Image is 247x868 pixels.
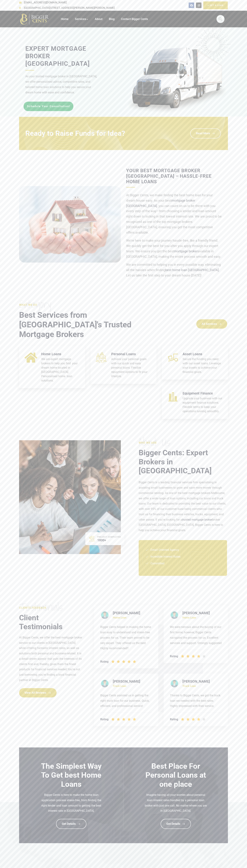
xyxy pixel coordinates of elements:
[100,717,109,722] span: Rating
[95,17,102,21] span: About
[161,819,191,829] a: Get Details
[182,615,222,620] span: Home Loan
[208,4,223,7] span: + Get A Loan
[56,819,86,829] a: Get Details
[24,691,46,694] span: View All Reviews
[75,17,86,21] span: Services
[182,518,212,521] a: trusted mortgage broker
[19,186,121,263] img: Mortgage Broker in Melbourne
[100,623,152,651] div: Bigger Cents helped in making the home loan easy to understand and stress-free process for us. Th...
[19,631,82,683] div: At Bigger Cents, we offer the best mortgage broker service to our clients in [GEOGRAPHIC_DATA] wh...
[27,105,70,108] span: Schedule Your Consultation!
[139,437,227,447] span: About us
[150,547,179,553] span: Detail Oriented Agency
[165,268,219,272] a: best home loan [GEOGRAPHIC_DATA]
[166,822,180,825] span: Get Details
[75,11,88,28] a: Services
[170,691,222,709] div: Thanks to Bigger Cents, we got the truck loan we needed with the best rates. Highly impressed wit...
[109,11,115,28] a: Blog
[170,654,178,659] span: Rating
[126,238,222,259] p: We’re here to make your journey hassle-free, like a friendly friend. We quickly get the best for ...
[95,11,102,28] a: About
[126,193,222,235] p: At Bigger Cents, we make finding the best home loan for your dream house easy. As your best , you...
[19,299,162,309] span: Category
[19,606,46,609] span: clients Feedback
[121,17,148,21] span: Contact Bigger Cents
[113,679,152,684] span: [PERSON_NAME]
[121,11,148,28] a: Contact Bigger Cents
[182,684,222,688] span: Truck Loan
[203,1,228,9] a: + Get A Loan
[125,48,229,114] img: best mortgage broker melbourne
[113,684,152,688] span: Truck Loan
[182,679,222,684] span: [PERSON_NAME]
[170,623,222,646] div: We were nervous about the buying of our first home; however, Bigger Cents navigated the process f...
[25,130,125,137] h2: Ready to Raise Funds for Idea?
[139,475,227,533] div: Bigger Cents is a leading financial services firm specialising in assisting small businesses to g...
[19,602,82,612] span: Testimonials
[126,168,212,184] span: Your Best Mortgage Broker [GEOGRAPHIC_DATA] – Hassle-Free Home Loans
[19,303,37,306] span: What we do
[62,822,76,825] span: Get Details
[67,668,67,671] a: .
[19,688,57,697] a: View All Reviews
[144,789,208,814] div: Imagine having all your worries about personal loan interest rates handled by a personal loan bro...
[25,70,99,95] div: As your trusted mortgage broker in [GEOGRAPHIC_DATA], we offer personalised advice, competitive r...
[170,717,178,722] span: Rating
[97,536,121,538] h3: Project Completed
[139,448,212,475] span: Bigger Cents: Expert Brokers in [GEOGRAPHIC_DATA]
[145,762,206,789] span: Best Place For Personal Loans at one place
[19,613,63,631] span: Client Testimonials
[61,11,69,28] a: Home
[190,128,221,138] a: Read More
[19,310,131,339] span: Best Services from [GEOGRAPHIC_DATA]'s Trusted Mortgage Brokers
[100,659,109,664] span: Rating
[41,762,102,789] span: The Simplest Way To Get best Home Loans
[196,319,227,329] a: All Services
[174,249,198,253] a: mortgage broker
[25,45,90,67] span: Expert Mortgage Broker [GEOGRAPHIC_DATA]
[126,199,195,208] a: mortgage broker [GEOGRAPHIC_DATA]
[97,539,121,542] div: 1800+
[126,262,222,278] p: We are committed to helping you in every possible way, eliminating all the hassles when finding ....
[61,17,69,21] span: Home
[24,102,73,111] a: Schedule Your Consultation!
[39,789,103,814] div: Bigger Cents is here to make the home loan application process stress-free, from finding the righ...
[113,611,152,615] span: [PERSON_NAME]
[139,441,157,444] span: Who we are
[113,615,152,620] span: Home Loan
[100,691,152,709] div: Bigger Cents assisted us in getting the right truck loan for our business. Quick, efficient, and ...
[182,611,222,615] span: [PERSON_NAME]
[19,13,50,25] img: Home
[109,17,115,21] span: Blog
[150,561,164,566] span: Committed
[23,5,115,11] span: [GEOGRAPHIC_DATA][STREET_ADDRESS][PERSON_NAME][PERSON_NAME]
[150,554,180,559] span: Incredible Interest Rates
